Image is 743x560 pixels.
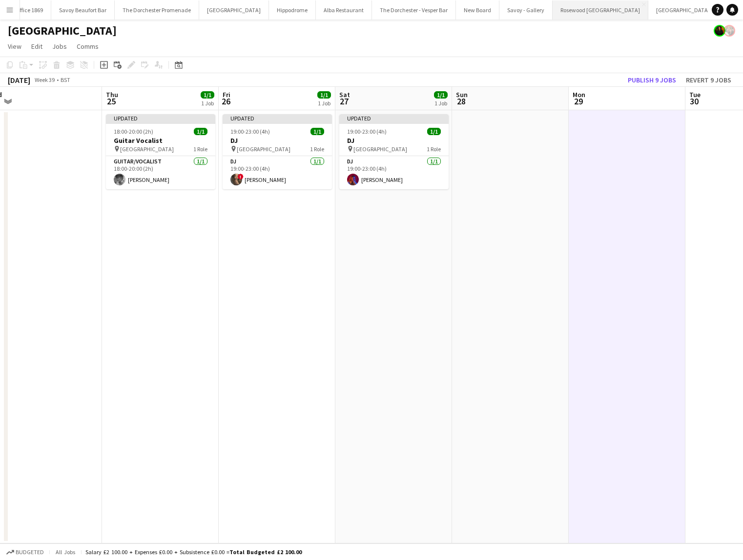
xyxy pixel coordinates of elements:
[193,145,207,153] span: 1 Role
[318,100,330,107] div: 1 Job
[61,76,70,83] div: BST
[434,91,448,99] span: 1/1
[223,136,332,145] h3: DJ
[201,100,214,107] div: 1 Job
[317,91,331,99] span: 1/1
[434,100,447,107] div: 1 Job
[347,128,387,135] span: 19:00-23:00 (4h)
[269,0,316,20] button: Hippodrome
[339,114,449,122] div: Updated
[338,96,350,107] span: 27
[229,548,302,556] span: Total Budgeted £2 100.00
[221,96,230,107] span: 26
[723,25,735,37] app-user-avatar: Rosie Skuse
[456,90,468,99] span: Sun
[237,145,290,153] span: [GEOGRAPHIC_DATA]
[8,75,30,85] div: [DATE]
[339,114,449,189] app-job-card: Updated19:00-23:00 (4h)1/1DJ [GEOGRAPHIC_DATA]1 RoleDJ1/119:00-23:00 (4h)[PERSON_NAME]
[553,0,648,20] button: Rosewood [GEOGRAPHIC_DATA]
[689,90,701,99] span: Tue
[573,90,585,99] span: Mon
[106,114,215,122] div: Updated
[339,90,350,99] span: Sat
[120,145,174,153] span: [GEOGRAPHIC_DATA]
[648,0,718,20] button: [GEOGRAPHIC_DATA]
[310,145,324,153] span: 1 Role
[339,136,449,145] h3: DJ
[16,549,44,556] span: Budgeted
[238,174,244,180] span: !
[106,114,215,189] app-job-card: Updated18:00-20:00 (2h)1/1Guitar Vocalist [GEOGRAPHIC_DATA]1 RoleGuitar/Vocalist1/118:00-20:00 (2...
[115,0,199,20] button: The Dorchester Promenade
[8,42,21,51] span: View
[353,145,407,153] span: [GEOGRAPHIC_DATA]
[316,0,372,20] button: Alba Restaurant
[114,128,153,135] span: 18:00-20:00 (2h)
[223,114,332,189] app-job-card: Updated19:00-23:00 (4h)1/1DJ [GEOGRAPHIC_DATA]1 RoleDJ1/119:00-23:00 (4h)![PERSON_NAME]
[223,156,332,189] app-card-role: DJ1/119:00-23:00 (4h)![PERSON_NAME]
[52,42,67,51] span: Jobs
[454,96,468,107] span: 28
[682,74,735,86] button: Revert 9 jobs
[223,114,332,122] div: Updated
[106,136,215,145] h3: Guitar Vocalist
[51,0,115,20] button: Savoy Beaufort Bar
[456,0,499,20] button: New Board
[624,74,680,86] button: Publish 9 jobs
[5,547,45,558] button: Budgeted
[104,96,118,107] span: 25
[4,40,25,53] a: View
[571,96,585,107] span: 29
[8,23,117,38] h1: [GEOGRAPHIC_DATA]
[77,42,99,51] span: Comms
[31,42,42,51] span: Edit
[223,90,230,99] span: Fri
[73,40,103,53] a: Comms
[106,90,118,99] span: Thu
[54,548,77,556] span: All jobs
[427,145,441,153] span: 1 Role
[32,76,57,83] span: Week 39
[688,96,701,107] span: 30
[27,40,46,53] a: Edit
[85,548,302,556] div: Salary £2 100.00 + Expenses £0.00 + Subsistence £0.00 =
[106,156,215,189] app-card-role: Guitar/Vocalist1/118:00-20:00 (2h)[PERSON_NAME]
[199,0,269,20] button: [GEOGRAPHIC_DATA]
[714,25,725,37] app-user-avatar: Celine Amara
[230,128,270,135] span: 19:00-23:00 (4h)
[48,40,71,53] a: Jobs
[194,128,207,135] span: 1/1
[372,0,456,20] button: The Dorchester - Vesper Bar
[339,156,449,189] app-card-role: DJ1/119:00-23:00 (4h)[PERSON_NAME]
[499,0,553,20] button: Savoy - Gallery
[310,128,324,135] span: 1/1
[201,91,214,99] span: 1/1
[427,128,441,135] span: 1/1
